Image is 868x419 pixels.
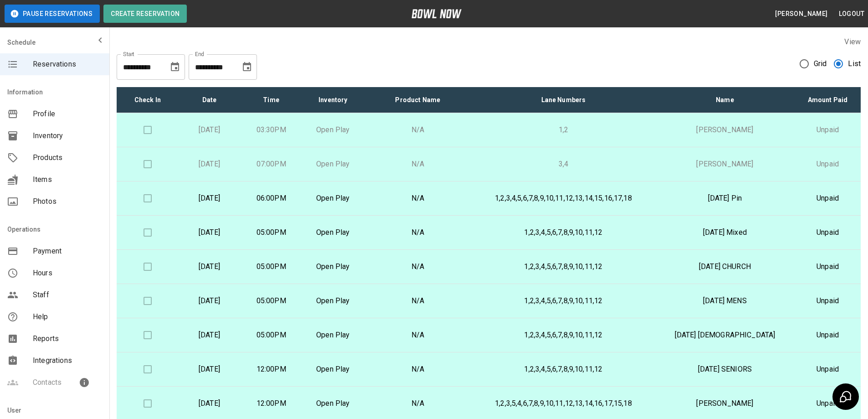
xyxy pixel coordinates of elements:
p: [DATE] [186,398,233,409]
p: N/A [371,398,464,409]
p: Open Play [309,398,357,409]
button: Choose date, selected date is Aug 9, 2025 [166,58,184,76]
span: Help [33,311,102,322]
span: Grid [814,58,827,69]
p: 12:00PM [247,364,295,375]
p: 1,2,3,5,4,6,7,8,9,10,11,12,13,14,16,17,15,18 [479,398,648,409]
p: 06:00PM [247,193,295,204]
p: 1,2,3,4,5,6,7,8,9,10,11,12,13,14,15,16,17,18 [479,193,648,204]
th: Date [179,87,241,113]
p: [DATE] CHURCH [663,261,787,272]
p: Open Play [309,330,357,341]
p: Unpaid [802,261,853,272]
th: Time [240,87,302,113]
p: 05:00PM [247,227,295,238]
span: Payment [33,246,102,257]
p: [DATE] [186,227,233,238]
th: Amount Paid [795,87,861,113]
p: Unpaid [802,227,853,238]
p: Unpaid [802,398,853,409]
button: Pause Reservations [5,5,100,23]
span: Reports [33,333,102,344]
p: Open Play [309,124,357,135]
p: 07:00PM [247,159,295,170]
p: N/A [371,124,464,135]
p: [PERSON_NAME] [663,124,787,135]
p: N/A [371,193,464,204]
button: Choose date, selected date is Sep 9, 2025 [238,58,256,76]
p: Unpaid [802,364,853,375]
p: [DATE] Pin [663,193,787,204]
p: Open Play [309,261,357,272]
p: [DATE] [186,261,233,272]
p: [DATE] [186,330,233,341]
p: 03:30PM [247,124,295,135]
th: Name [655,87,795,113]
p: [DATE] [186,193,233,204]
span: Staff [33,290,102,300]
p: Unpaid [802,295,853,306]
p: Open Play [309,364,357,375]
th: Check In [117,87,179,113]
th: Inventory [302,87,364,113]
p: N/A [371,364,464,375]
span: Hours [33,268,102,279]
p: [PERSON_NAME] [663,398,787,409]
p: N/A [371,227,464,238]
p: [PERSON_NAME] [663,159,787,170]
p: 1,2,3,4,5,6,7,8,9,10,11,12 [479,330,648,341]
p: N/A [371,159,464,170]
p: [DATE] [DEMOGRAPHIC_DATA] [663,330,787,341]
th: Product Name [364,87,472,113]
span: Reservations [33,59,102,70]
p: Unpaid [802,193,853,204]
p: [DATE] [186,295,233,306]
button: [PERSON_NAME] [771,5,831,22]
p: Open Play [309,193,357,204]
p: N/A [371,261,464,272]
button: Create Reservation [103,5,187,23]
p: N/A [371,330,464,341]
span: Integrations [33,355,102,366]
p: 05:00PM [247,261,295,272]
p: 1,2,3,4,5,6,7,8,9,10,11,12 [479,227,648,238]
p: 1,2,3,4,5,6,7,8,9,10,11,12 [479,261,648,272]
p: Open Play [309,295,357,306]
img: logo [411,9,462,18]
p: 1,2 [479,124,648,135]
p: 05:00PM [247,330,295,341]
p: 05:00PM [247,295,295,306]
p: [DATE] Mixed [663,227,787,238]
label: View [844,37,861,46]
p: 12:00PM [247,398,295,409]
p: 1,2,3,4,5,6,7,8,9,10,11,12 [479,295,648,306]
span: Profile [33,109,102,119]
p: N/A [371,295,464,306]
p: Unpaid [802,124,853,135]
p: 1,2,3,4,5,6,7,8,9,10,11,12 [479,364,648,375]
p: [DATE] SENIORS [663,364,787,375]
span: Inventory [33,130,102,141]
span: List [848,58,861,69]
p: Open Play [309,227,357,238]
span: Products [33,152,102,163]
span: Items [33,174,102,185]
p: [DATE] [186,159,233,170]
p: [DATE] MENS [663,295,787,306]
p: 3,4 [479,159,648,170]
p: Unpaid [802,330,853,341]
p: [DATE] [186,364,233,375]
p: Unpaid [802,159,853,170]
p: [DATE] [186,124,233,135]
th: Lane Numbers [472,87,655,113]
p: Open Play [309,159,357,170]
span: Photos [33,196,102,207]
button: Logout [835,5,868,22]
